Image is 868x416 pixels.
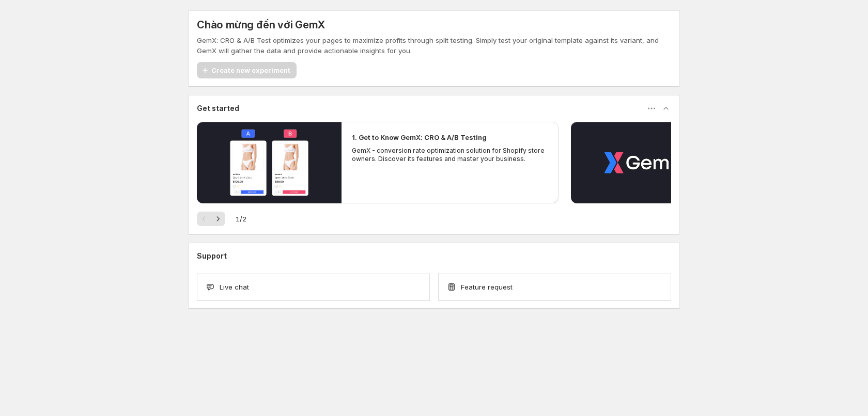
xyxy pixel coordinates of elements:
h5: Chào mừng đến với GemX [197,19,325,31]
button: Phát video [197,122,342,203]
h3: Get started [197,103,239,114]
h3: Support [197,251,227,261]
button: Phát video [571,122,716,203]
nav: Phân trang [197,212,225,226]
span: Feature request [461,282,513,292]
button: Tiếp [211,212,225,226]
span: 1 / 2 [236,214,246,224]
p: GemX: CRO & A/B Test optimizes your pages to maximize profits through split testing. Simply test ... [197,35,671,56]
h2: 1. Get to Know GemX: CRO & A/B Testing [352,132,487,142]
p: GemX - conversion rate optimization solution for Shopify store owners. Discover its features and ... [352,147,548,163]
span: Live chat [220,282,249,292]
